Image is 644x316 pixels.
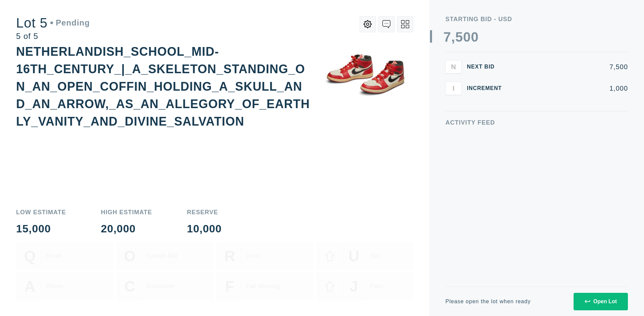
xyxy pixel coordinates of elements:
div: Increment [467,86,507,91]
div: Low Estimate [16,209,66,215]
div: Open Lot [585,299,617,305]
div: Please open the lot when ready [445,299,531,304]
div: 7,500 [513,63,628,70]
button: Open Lot [574,293,628,310]
span: I [452,84,454,92]
div: 20,000 [101,223,152,234]
div: Reserve [187,209,222,215]
div: 0 [463,30,471,44]
div: Pending [50,19,90,27]
div: Starting Bid - USD [445,16,628,22]
div: 1,000 [513,85,628,92]
div: , [451,30,455,165]
div: 7 [443,30,451,44]
div: Next Bid [467,64,507,70]
div: 0 [471,30,479,44]
div: 10,000 [187,223,222,234]
div: Activity Feed [445,120,628,126]
span: N [451,63,456,71]
div: Lot 5 [16,16,90,30]
div: 15,000 [16,223,66,234]
div: High Estimate [101,209,152,215]
div: 5 of 5 [16,32,90,40]
button: I [445,82,462,95]
button: N [445,60,462,74]
div: 5 [455,30,463,44]
div: NETHERLANDISH_SCHOOL_MID-16TH_CENTURY_|_A_SKELETON_STANDING_ON_AN_OPEN_COFFIN_HOLDING_A_SKULL_AND... [16,45,310,128]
